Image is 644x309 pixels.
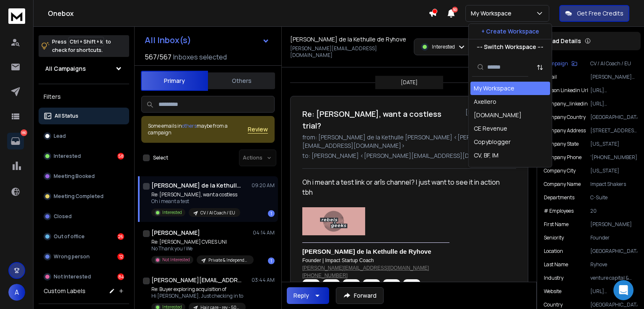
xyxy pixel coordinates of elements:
p: Campaign [544,60,568,67]
p: [PERSON_NAME] [590,221,637,228]
p: Lead [54,133,66,139]
p: [PERSON_NAME][EMAIL_ADDRESS][DOMAIN_NAME] [290,45,407,59]
p: Hi [PERSON_NAME], Just checking in to [151,293,246,299]
img: General [403,279,421,297]
p: Company Phone [544,154,582,161]
p: C-Suite [590,194,637,201]
div: 1 [268,210,275,217]
button: + Create Workspace [469,24,552,39]
p: [DATE] : 09:20 am [465,108,516,116]
h3: Inboxes selected [173,52,227,62]
span: others [182,122,197,129]
p: 180 [21,129,27,136]
button: Reply [287,287,329,304]
p: Wrong person [54,253,90,260]
button: Wrong person12 [39,248,129,265]
button: Meeting Booked [39,168,129,185]
p: Person Linkedin Url [544,87,588,94]
p: No Thank you ! We [151,245,252,252]
button: All Status [39,108,129,124]
img: Apple Podcasts [383,279,400,297]
p: + Create Workspace [481,27,539,36]
p: 20 [590,208,637,214]
p: Re: [PERSON_NAME], want a costless [151,191,240,198]
p: [URL][DOMAIN_NAME] [590,100,637,107]
p: Lead Details [545,37,581,45]
span: Founder | Impact Startup Coach [302,257,374,263]
div: Open Intercom Messenger [613,280,634,300]
p: [GEOGRAPHIC_DATA] [590,248,637,255]
button: A [8,284,25,301]
h1: [PERSON_NAME][EMAIL_ADDRESS][DOMAIN_NAME] [151,276,244,284]
p: Meeting Booked [54,173,95,180]
h1: All Campaigns [45,64,86,73]
p: Departments [544,194,574,201]
button: Others [208,72,275,90]
button: Review [248,125,268,134]
h1: All Inbox(s) [145,36,191,44]
p: First Name [544,221,569,228]
div: Reply [293,291,309,300]
p: location [544,248,563,255]
div: My Workspace [474,84,514,93]
a: [PHONE_NUMBER] [302,273,348,278]
p: All Status [55,113,78,119]
p: CV / AI Coach / EU [200,210,235,216]
h1: [PERSON_NAME] [151,229,200,237]
h1: [PERSON_NAME] de la Kethulle de Ryhove [290,35,406,44]
p: [URL][DOMAIN_NAME] [590,87,637,94]
p: Country [544,301,563,308]
button: Not Interested84 [39,268,129,285]
button: Primary [141,71,208,91]
p: # Employees [544,208,574,214]
p: Founder [590,234,637,241]
p: [STREET_ADDRESS][US_STATE][US_STATE] [590,127,637,134]
p: [DATE] [401,79,418,86]
div: 58 [117,153,124,160]
p: Out of office [54,233,85,240]
p: website [544,288,561,295]
p: Private & Independent Universities + International Branch Campuses / [GEOGRAPHIC_DATA] [208,257,249,263]
p: Company State [544,141,579,147]
p: Re: Buyer exploring acquisition of [151,286,246,293]
p: CV / AI Coach / EU [590,60,637,67]
img: Instagram [322,279,340,297]
h3: Custom Labels [44,287,86,295]
p: 09:20 AM [252,182,275,189]
p: Not Interested [54,273,91,280]
div: 26 [117,233,124,240]
p: Company City [544,167,576,174]
button: All Campaigns [39,60,129,77]
div: 12 [117,253,124,260]
p: Impact Shakers [590,181,637,188]
span: Ctrl + Shift + k [68,37,104,46]
p: [GEOGRAPHIC_DATA] [590,114,637,121]
p: [US_STATE] [590,141,637,147]
p: [US_STATE] [590,167,637,174]
div: CE Revenue [474,124,507,133]
p: Press to check for shortcuts. [52,38,111,54]
div: Cynethiq [474,165,499,173]
button: Forward [336,287,384,304]
p: Ryhove [590,261,637,268]
p: Interested [162,209,182,216]
p: 04:14 AM [253,229,275,236]
p: Closed [54,213,72,220]
p: Oh i meant a test [151,198,240,205]
a: [PERSON_NAME][EMAIL_ADDRESS][DOMAIN_NAME] [302,265,429,271]
p: Company Address [544,127,586,134]
span: 567 / 567 [145,52,171,62]
button: Closed [39,208,129,225]
p: from: [PERSON_NAME] de la Kethulle [PERSON_NAME] <[PERSON_NAME][EMAIL_ADDRESS][DOMAIN_NAME]> [302,133,516,150]
p: My Workspace [471,9,515,18]
h1: Re: [PERSON_NAME], want a costless trial? [302,108,460,131]
p: to: [PERSON_NAME] <[PERSON_NAME][EMAIL_ADDRESS][DOMAIN_NAME]> [302,152,516,160]
h1: [PERSON_NAME] de la Kethulle de Ryhove [151,181,244,190]
p: Company Name [544,181,581,188]
img: LinkedIn (Personal) [302,279,320,297]
p: Not Interested [162,257,190,263]
p: Seniority [544,234,564,241]
p: --- Switch Workspace --- [477,43,543,51]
